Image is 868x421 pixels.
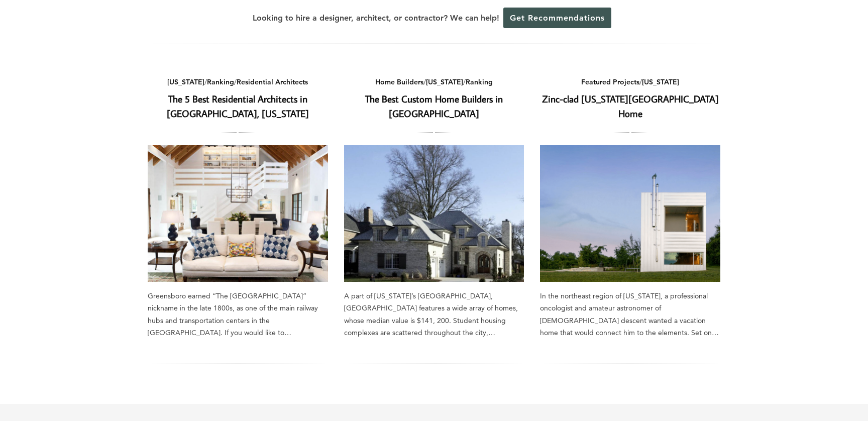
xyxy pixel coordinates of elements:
div: In the northeast region of [US_STATE], a professional oncologist and amateur astronomer of [DEMOG... [540,290,720,339]
a: The 5 Best Residential Architects in [GEOGRAPHIC_DATA], [US_STATE] [148,145,328,282]
a: [US_STATE] [167,77,204,86]
div: Greensboro earned “The [GEOGRAPHIC_DATA]” nickname in the late 1800s, as one of the main railway ... [148,290,328,339]
a: [US_STATE] [642,77,679,86]
div: / / [148,76,328,88]
a: Zinc-clad [US_STATE][GEOGRAPHIC_DATA] Home [540,145,720,282]
div: A part of [US_STATE]’s [GEOGRAPHIC_DATA], [GEOGRAPHIC_DATA] features a wide array of homes, whose... [344,290,524,339]
a: The Best Custom Home Builders in [GEOGRAPHIC_DATA] [344,145,524,282]
div: / / [344,76,524,88]
a: The 5 Best Residential Architects in [GEOGRAPHIC_DATA], [US_STATE] [167,92,309,120]
img: Custom Home of the Week [540,145,720,282]
a: Featured Projects [581,77,639,86]
a: Ranking [466,77,493,86]
div: / [540,76,720,88]
a: Residential Architects [237,77,308,86]
a: Home Builders [375,77,423,86]
a: Zinc-clad [US_STATE][GEOGRAPHIC_DATA] Home [542,92,719,120]
a: The Best Custom Home Builders in [GEOGRAPHIC_DATA] [365,92,503,120]
a: Get Recommendations [503,8,611,28]
a: Ranking [207,77,234,86]
a: [US_STATE] [426,77,463,86]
